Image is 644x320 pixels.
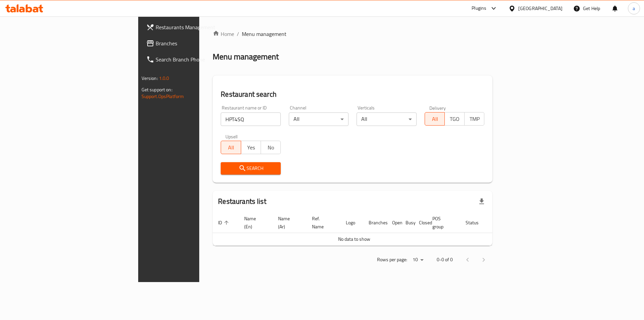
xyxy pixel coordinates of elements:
[363,213,387,233] th: Branches
[278,215,299,231] span: Name (Ar)
[224,143,238,152] span: All
[142,92,184,101] a: Support.OpsPlatform
[225,134,238,139] label: Upsell
[414,213,427,233] th: Closed
[377,256,407,264] p: Rows per page:
[213,213,519,246] table: enhanced table
[221,112,281,126] input: Search for restaurant name or ID..
[156,39,240,47] span: Branches
[289,112,349,126] div: All
[467,114,482,124] span: TMP
[213,51,279,62] h2: Menu management
[261,141,281,154] button: No
[357,112,417,126] div: All
[141,19,246,35] a: Restaurants Management
[466,219,487,227] span: Status
[221,162,281,175] button: Search
[437,256,453,264] p: 0-0 of 0
[428,114,442,124] span: All
[338,235,370,243] span: No data to show
[432,215,452,231] span: POS group
[429,105,446,110] label: Delivery
[218,196,266,207] h2: Restaurants list
[464,112,484,126] button: TMP
[387,213,400,233] th: Open
[218,219,231,227] span: ID
[447,114,462,124] span: TGO
[156,55,240,63] span: Search Branch Phone
[141,35,246,51] a: Branches
[264,143,278,152] span: No
[221,89,484,99] h2: Restaurant search
[425,112,445,126] button: All
[518,5,562,12] div: [GEOGRAPHIC_DATA]
[141,51,246,67] a: Search Branch Phone
[312,215,332,231] span: Ref. Name
[156,23,240,31] span: Restaurants Management
[472,4,486,12] div: Plugins
[142,74,158,83] span: Version:
[142,85,172,94] span: Get support on:
[474,193,490,210] div: Export file
[213,30,492,38] nav: breadcrumb
[340,213,363,233] th: Logo
[159,74,169,83] span: 1.0.0
[244,215,265,231] span: Name (En)
[226,164,275,173] span: Search
[221,141,241,154] button: All
[410,255,426,265] div: Rows per page:
[633,5,635,12] span: a
[244,143,258,152] span: Yes
[400,213,414,233] th: Busy
[444,112,465,126] button: TGO
[242,30,286,38] span: Menu management
[241,141,261,154] button: Yes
